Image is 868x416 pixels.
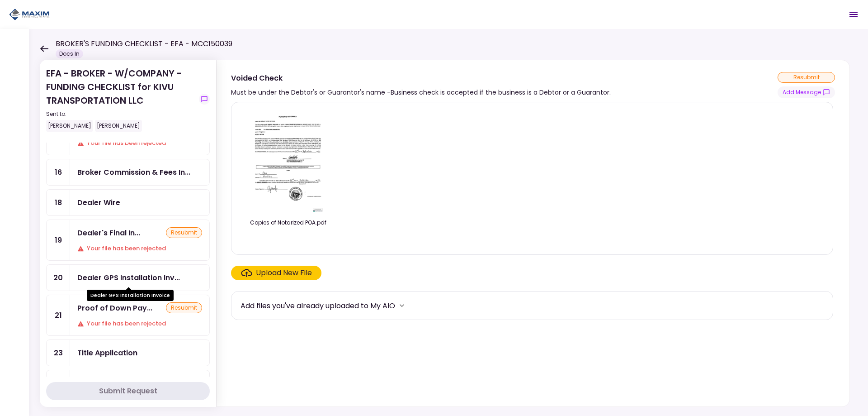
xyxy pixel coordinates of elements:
div: [PERSON_NAME] [46,120,93,132]
div: Sent to: [46,110,195,118]
span: Click here to upload the required document [231,266,321,280]
div: Your file has been rejected [77,244,202,253]
a: 18Dealer Wire [46,189,210,216]
button: show-messages [199,94,210,105]
div: Submit Request [99,386,157,397]
div: resubmit [166,227,202,238]
a: 20Dealer GPS Installation Invoice [46,264,210,291]
div: 18 [47,190,70,215]
div: Upload New File [256,268,312,278]
a: 26GPS Installation Requested [46,370,210,397]
a: 21Proof of Down Payment 1resubmitYour file has been rejected [46,295,210,336]
div: Dealer's Final Invoice [77,227,140,239]
div: Dealer GPS Installation Invoice [87,290,174,301]
div: 20 [47,265,70,291]
a: 19Dealer's Final InvoiceresubmitYour file has been rejected [46,220,210,261]
div: 19 [47,220,70,260]
a: 23Title Application [46,339,210,366]
div: 23 [47,340,70,366]
div: 26 [47,370,70,396]
div: Your file has been rejected [77,139,202,148]
div: Proof of Down Payment 1 [77,302,152,314]
div: Dealer GPS Installation Invoice [77,272,180,283]
button: Open menu [843,4,864,25]
div: Add files you've already uploaded to My AIO [241,300,395,311]
div: [PERSON_NAME] [95,120,142,132]
button: Submit Request [46,382,210,400]
img: Partner icon [9,8,50,21]
a: 16Broker Commission & Fees Invoice [46,159,210,186]
h1: BROKER'S FUNDING CHECKLIST - EFA - MCC150039 [56,38,232,49]
div: Voided Check [231,72,611,84]
div: 16 [47,159,70,185]
div: Voided CheckMust be under the Debtor's or Guarantor's name -Business check is accepted if the bus... [216,60,850,407]
div: resubmit [778,72,835,83]
div: resubmit [166,302,202,313]
div: Docs In [56,49,83,58]
div: Your file has been rejected [77,319,202,328]
div: Dealer Wire [77,197,120,208]
div: 21 [47,295,70,335]
div: Must be under the Debtor's or Guarantor's name -Business check is accepted if the business is a D... [231,87,611,98]
div: Copies of Notarized POA.pdf [241,219,335,227]
button: more [395,299,409,312]
div: Broker Commission & Fees Invoice [77,167,190,178]
div: EFA - BROKER - W/COMPANY - FUNDING CHECKLIST for KIVU TRANSPORTATION LLC [46,67,195,132]
button: show-messages [778,86,835,98]
div: Title Application [77,347,137,359]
